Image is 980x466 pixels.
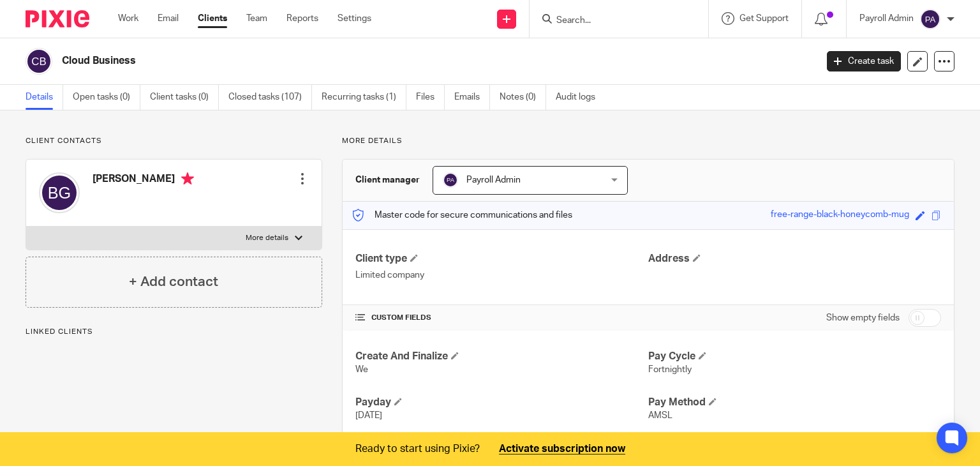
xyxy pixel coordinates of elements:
[500,85,546,110] a: Notes (0)
[826,312,900,324] label: Show empty fields
[648,411,672,420] span: AMSL
[355,365,368,374] span: We
[454,85,490,110] a: Emails
[342,136,954,146] p: More details
[322,85,406,110] a: Recurring tasks (1)
[26,85,63,110] a: Details
[859,12,914,25] p: Payroll Admin
[556,85,605,110] a: Audit logs
[26,136,322,146] p: Client contacts
[93,172,194,188] h4: [PERSON_NAME]
[286,12,318,25] a: Reports
[181,172,194,185] i: Primary
[355,252,648,266] h4: Client type
[920,9,940,29] img: svg%3E
[739,14,789,23] span: Get Support
[355,411,382,420] span: [DATE]
[39,172,80,213] img: svg%3E
[26,10,89,27] img: Pixie
[26,327,322,337] p: Linked clients
[158,12,179,25] a: Email
[129,272,218,292] h4: + Add contact
[73,85,140,110] a: Open tasks (0)
[352,209,572,222] p: Master code for secure communications and files
[648,365,692,374] span: Fortnightly
[355,174,420,186] h3: Client manager
[416,85,445,110] a: Files
[466,176,521,184] span: Payroll Admin
[771,208,909,223] div: free-range-black-honeycomb-mug
[246,12,267,25] a: Team
[62,54,658,68] h2: Cloud Business
[443,172,458,188] img: svg%3E
[355,396,648,409] h4: Payday
[355,350,648,363] h4: Create And Finalize
[555,15,670,27] input: Search
[228,85,312,110] a: Closed tasks (107)
[246,233,288,243] p: More details
[648,252,941,266] h4: Address
[827,51,901,71] a: Create task
[150,85,219,110] a: Client tasks (0)
[648,396,941,409] h4: Pay Method
[338,12,371,25] a: Settings
[26,48,52,75] img: svg%3E
[198,12,227,25] a: Clients
[355,269,648,282] p: Limited company
[648,350,941,363] h4: Pay Cycle
[118,12,138,25] a: Work
[355,313,648,323] h4: CUSTOM FIELDS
